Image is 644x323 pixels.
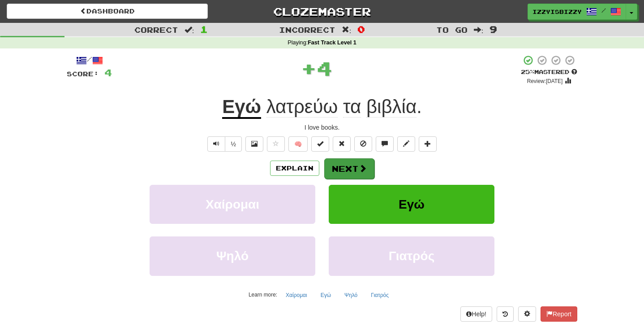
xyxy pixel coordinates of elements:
[222,96,261,119] u: Εγώ
[436,25,468,34] span: To go
[333,136,351,152] button: Reset to 0% Mastered (alt+r)
[541,306,577,322] button: Report
[316,288,336,302] button: Εγώ
[67,123,577,132] div: I love books.
[376,136,394,152] button: Discuss sentence (alt+u)
[207,136,225,152] button: Play sentence audio (ctl+space)
[366,288,394,302] button: Γιατρός
[134,25,178,34] span: Correct
[497,306,514,322] button: Round history (alt+y)
[324,158,374,179] button: Next
[489,24,497,35] span: 9
[460,306,492,322] button: Help!
[245,136,263,152] button: Show image (alt+x)
[67,70,99,78] span: Score:
[266,96,338,118] span: λατρεύω
[357,24,365,35] span: 0
[354,136,372,152] button: Ignore sentence (alt+i)
[267,136,285,152] button: Favorite sentence (alt+f)
[279,25,335,34] span: Incorrect
[329,185,494,224] button: Εγώ
[216,249,249,263] span: Ψηλό
[249,292,277,298] small: Learn more:
[521,68,577,76] div: Mastered
[150,236,315,275] button: Ψηλό
[221,4,422,19] a: Clozemaster
[528,4,626,20] a: izzyisbizzy /
[343,96,361,118] span: τα
[288,136,308,152] button: 🧠
[200,24,208,35] span: 1
[270,161,319,176] button: Explain
[206,197,259,211] span: Χαίρομαι
[521,68,534,75] span: 25 %
[281,288,312,302] button: Χαίρομαι
[399,197,425,211] span: Εγώ
[301,55,317,82] span: +
[419,136,437,152] button: Add to collection (alt+a)
[397,136,415,152] button: Edit sentence (alt+d)
[527,78,563,84] small: Review: [DATE]
[308,39,356,46] strong: Fast Track Level 1
[311,136,329,152] button: Set this sentence to 100% Mastered (alt+m)
[67,55,112,66] div: /
[7,4,208,19] a: Dashboard
[342,26,352,34] span: :
[317,57,332,79] span: 4
[329,236,494,275] button: Γιατρός
[104,67,112,78] span: 4
[150,185,315,224] button: Χαίρομαι
[474,26,484,34] span: :
[185,26,194,34] span: :
[206,136,242,152] div: Text-to-speech controls
[601,7,606,13] span: /
[225,136,242,152] button: ½
[261,96,422,118] span: .
[366,96,416,118] span: βιβλία
[389,249,434,263] span: Γιατρός
[339,288,362,302] button: Ψηλό
[532,8,582,16] span: izzyisbizzy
